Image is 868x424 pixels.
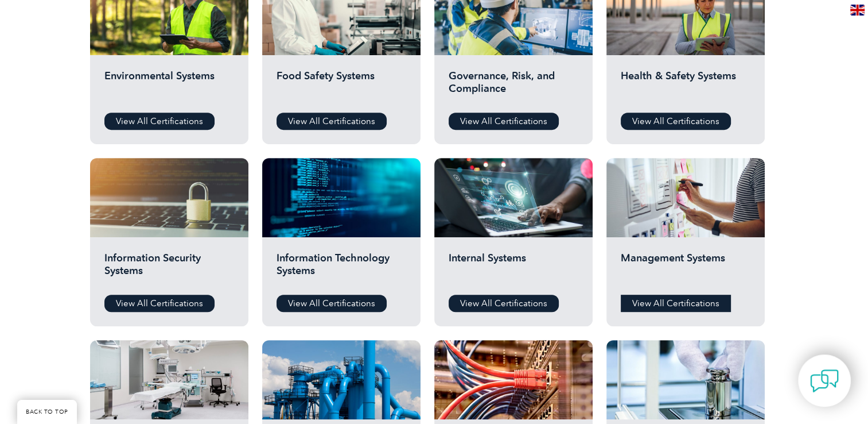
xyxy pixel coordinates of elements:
h2: Management Systems [621,252,750,286]
img: contact-chat.png [810,367,839,395]
a: View All Certifications [621,295,731,312]
a: View All Certifications [277,295,387,312]
a: View All Certifications [449,113,559,130]
h2: Governance, Risk, and Compliance [449,70,578,104]
h2: Information Security Systems [104,252,234,286]
a: View All Certifications [621,113,731,130]
h2: Information Technology Systems [277,252,406,286]
a: View All Certifications [449,295,559,312]
a: View All Certifications [104,113,215,130]
a: View All Certifications [104,295,215,312]
h2: Internal Systems [449,252,578,286]
a: View All Certifications [277,113,387,130]
h2: Health & Safety Systems [621,70,750,104]
h2: Food Safety Systems [277,70,406,104]
img: en [850,5,865,16]
a: BACK TO TOP [17,400,77,424]
h2: Environmental Systems [104,70,234,104]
